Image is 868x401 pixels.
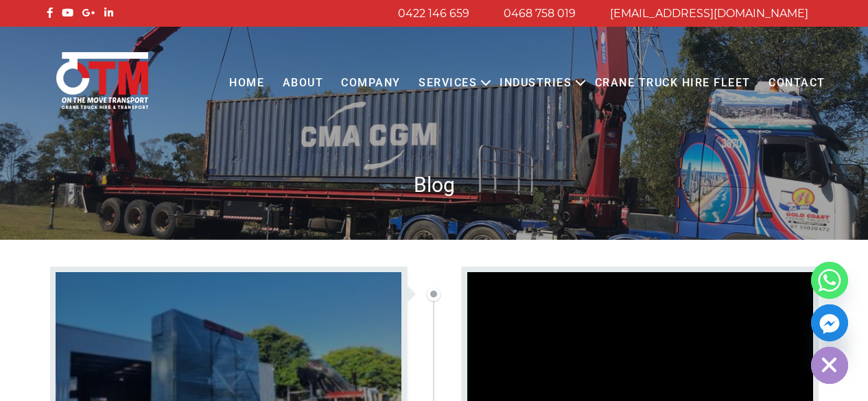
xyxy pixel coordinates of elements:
a: Facebook_Messenger [811,304,848,341]
a: [EMAIL_ADDRESS][DOMAIN_NAME] [610,7,808,20]
a: Industries [491,64,580,102]
h1: Blog [43,171,825,198]
a: 0468 758 019 [504,7,576,20]
a: Whatsapp [811,262,848,299]
a: COMPANY [332,64,410,102]
a: 0422 146 659 [398,7,469,20]
a: About [273,64,332,102]
a: Home [220,64,273,102]
a: Services [410,64,486,102]
a: Crane Truck Hire Fleet [585,64,759,102]
img: Otmtransport [54,51,151,110]
a: Contact [760,64,834,102]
